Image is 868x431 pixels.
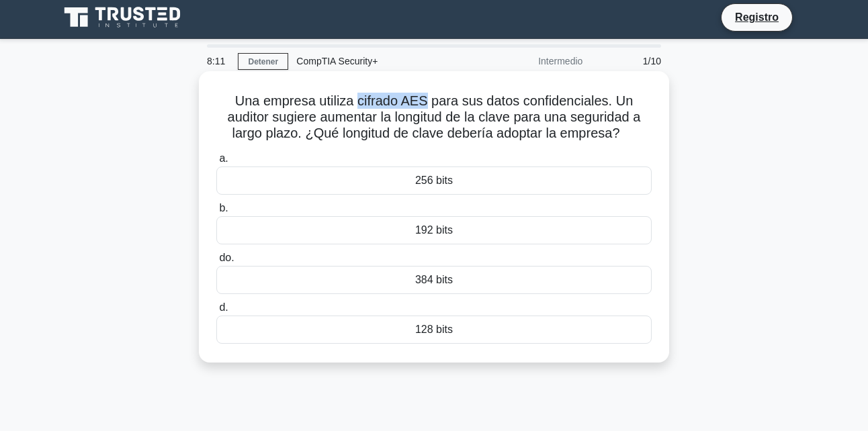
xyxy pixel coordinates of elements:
[219,301,228,313] font: d.
[219,252,234,263] font: do.
[219,202,228,213] font: b.
[415,175,453,186] font: 256 bits
[538,56,582,66] font: Intermedio
[207,56,225,66] font: 8:11
[228,93,641,140] font: Una empresa utiliza cifrado AES para sus datos confidenciales. Un auditor sugiere aumentar la lon...
[296,56,378,66] font: CompTIA Security+
[238,53,288,70] a: Detener
[415,224,453,236] font: 192 bits
[643,56,661,66] font: 1/10
[415,324,453,335] font: 128 bits
[248,57,278,66] font: Detener
[219,152,228,164] font: a.
[415,274,453,285] font: 384 bits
